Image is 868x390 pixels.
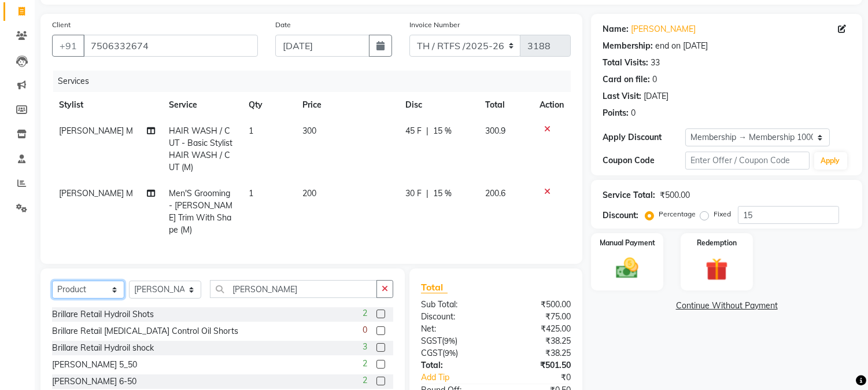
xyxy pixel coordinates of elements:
label: Percentage [659,209,696,219]
span: | [426,125,429,137]
span: 0 [363,324,367,336]
span: HAIR WASH / CUT - Basic Stylist HAIR WASH / CUT (M) [169,126,232,172]
div: Brillare Retail Hydroil shock [52,342,154,354]
button: Apply [814,152,847,170]
div: Services [53,71,579,92]
div: Apply Discount [603,131,685,144]
span: CGST [421,348,442,358]
div: Coupon Code [603,154,685,167]
span: 45 F [405,125,422,137]
div: ₹0 [510,371,580,384]
div: 0 [631,107,636,119]
th: Stylist [52,92,162,118]
div: [PERSON_NAME] 5_50 [52,359,137,371]
div: end on [DATE] [655,40,708,52]
div: ( ) [412,347,496,359]
div: Net: [412,323,496,335]
span: | [426,187,429,200]
div: Membership: [603,40,653,52]
span: 1 [249,126,254,136]
div: Total Visits: [603,57,648,69]
th: Price [296,92,398,118]
span: 2 [363,358,367,370]
div: Card on file: [603,73,650,86]
div: ₹501.50 [496,359,580,371]
span: 200 [302,188,316,198]
button: +91 [52,35,84,57]
span: Men'S Grooming - [PERSON_NAME] Trim With Shape (M) [169,188,232,235]
span: 9% [444,336,455,345]
div: Brillare Retail Hydroil Shots [52,308,154,321]
a: Continue Without Payment [593,300,860,312]
div: Service Total: [603,189,655,201]
input: Search by Name/Mobile/Email/Code [83,35,258,57]
div: ₹500.00 [496,299,580,311]
div: ₹38.25 [496,347,580,359]
div: ₹425.00 [496,323,580,335]
a: [PERSON_NAME] [631,23,696,35]
div: 0 [652,73,657,86]
span: 3 [363,341,367,353]
label: Client [52,20,71,30]
th: Total [479,92,533,118]
label: Invoice Number [409,20,460,30]
img: _gift.svg [699,255,735,284]
span: 300 [302,126,316,136]
img: _cash.svg [609,255,645,281]
div: [PERSON_NAME] 6-50 [52,376,136,388]
label: Manual Payment [600,238,655,248]
span: 15 % [433,187,452,200]
input: Search or Scan [210,280,377,298]
div: Discount: [412,311,496,323]
th: Qty [242,92,296,118]
th: Action [533,92,571,118]
span: 300.9 [486,126,506,136]
div: Sub Total: [412,299,496,311]
input: Enter Offer / Coupon Code [685,152,809,170]
span: 9% [445,348,456,358]
span: Total [421,281,448,293]
span: SGST [421,336,442,346]
div: Total: [412,359,496,371]
div: ₹500.00 [660,189,690,201]
div: ( ) [412,335,496,347]
span: 2 [363,374,367,387]
div: Name: [603,23,629,35]
label: Redemption [697,238,737,248]
label: Date [275,20,291,30]
span: [PERSON_NAME] M [59,126,133,136]
span: 2 [363,307,367,319]
label: Fixed [714,209,731,219]
span: 1 [249,188,254,198]
th: Disc [398,92,479,118]
div: ₹38.25 [496,335,580,347]
div: Brillare Retail [MEDICAL_DATA] Control Oil Shorts [52,325,238,337]
span: 30 F [405,187,422,200]
div: Last Visit: [603,90,641,102]
th: Service [162,92,242,118]
div: [DATE] [644,90,668,102]
div: Points: [603,107,629,119]
div: ₹75.00 [496,311,580,323]
div: Discount: [603,209,638,222]
a: Add Tip [412,371,510,384]
div: 33 [651,57,660,69]
span: 200.6 [486,188,506,198]
span: 15 % [433,125,452,137]
span: [PERSON_NAME] M [59,188,133,198]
